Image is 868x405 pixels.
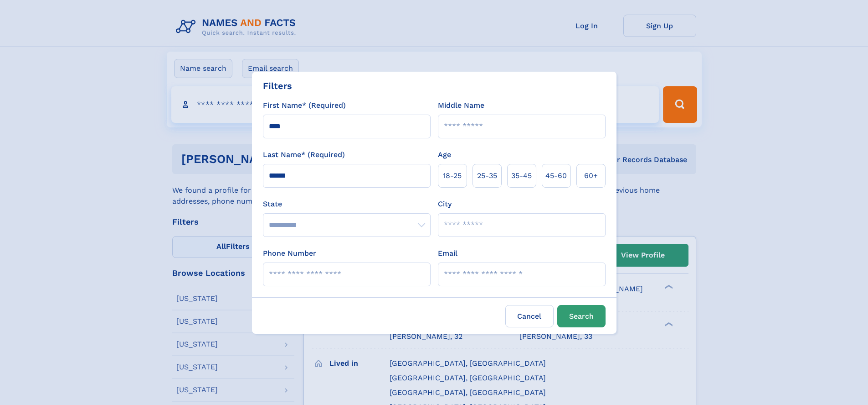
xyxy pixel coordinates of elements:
[505,305,554,327] label: Cancel
[557,305,606,327] button: Search
[545,170,567,181] span: 45‑60
[477,170,497,181] span: 25‑35
[263,149,345,160] label: Last Name* (Required)
[263,199,431,210] label: State
[263,79,292,93] div: Filters
[584,170,598,181] span: 60+
[263,248,316,259] label: Phone Number
[438,149,451,160] label: Age
[511,170,532,181] span: 35‑45
[438,199,452,210] label: City
[263,100,346,111] label: First Name* (Required)
[438,100,484,111] label: Middle Name
[443,170,462,181] span: 18‑25
[438,248,457,259] label: Email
